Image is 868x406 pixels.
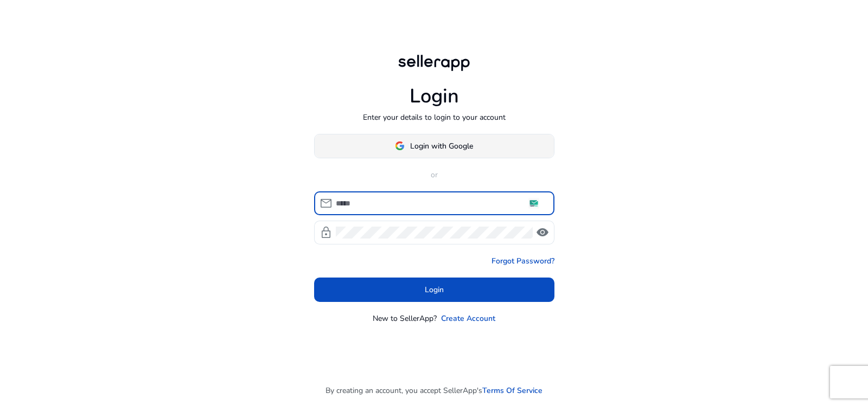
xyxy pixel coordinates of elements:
button: Login [314,278,554,302]
span: mail [320,197,333,210]
p: or [314,169,554,181]
span: visibility [536,226,549,239]
button: Login with Google [314,134,554,158]
span: Login with Google [410,140,473,152]
h1: Login [410,85,459,108]
p: Enter your details to login to your account [363,112,506,123]
p: New to SellerApp? [373,313,437,324]
span: Login [425,284,444,295]
a: Forgot Password? [492,255,554,267]
a: Create Account [441,313,495,324]
a: Terms Of Service [482,385,542,396]
img: google-logo.svg [395,141,405,151]
span: lock [320,226,333,239]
